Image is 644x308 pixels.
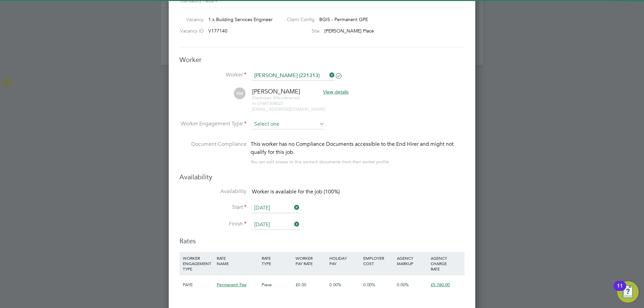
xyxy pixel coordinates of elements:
div: EMPLOYER COST [362,252,395,269]
input: Select one [252,220,300,230]
div: PAYE [181,275,215,295]
div: This worker has no Compliance Documents accessible to the End Hirer and might not qualify for thi... [251,140,465,156]
span: m: [252,101,257,106]
label: Worker Engagement Type [179,120,247,127]
label: Document Compliance [179,140,247,165]
span: 07487308025 [252,101,283,106]
label: Worker [179,71,247,78]
span: V177140 [208,28,227,34]
span: Worker is available for the job (100%) [252,188,340,195]
div: AGENCY MARKUP [395,252,429,269]
label: Start [179,204,247,211]
span: KM [234,87,246,99]
label: Site [281,28,320,34]
h3: Rates [179,237,465,245]
input: Search for... [252,71,335,81]
div: HOLIDAY PAY [328,252,362,269]
span: 1 x Building Services Engineer [208,16,273,22]
label: Availability [179,188,247,195]
span: [PERSON_NAME] Place [324,28,374,34]
div: You can edit access to this worker’s documents from their worker profile. [251,158,390,166]
span: Electrician (Maintenance) [252,95,300,101]
div: AGENCY CHARGE RATE [429,252,463,275]
label: Vacancy ID [177,28,204,34]
span: [PERSON_NAME] [252,87,300,95]
span: BGIS - Permanent GPE [319,16,368,22]
div: WORKER ENGAGEMENT TYPE [181,252,215,275]
label: Finish [179,221,247,228]
span: £5,760.00 [431,282,450,288]
input: Select one [252,203,300,213]
div: RATE NAME [215,252,260,269]
span: View details [323,89,348,95]
button: Open Resource Center, 11 new notifications [617,281,639,303]
span: 0.00% [397,282,409,288]
input: Select one [252,119,325,129]
span: 0.00% [363,282,375,288]
span: 0.00% [329,282,341,288]
label: Client Config [281,16,315,22]
span: Permanent Fee [217,282,247,288]
div: 11 [617,286,623,295]
div: £0.00 [294,275,328,295]
label: Vacancy [177,16,204,22]
span: [EMAIL_ADDRESS][DOMAIN_NAME] [252,106,325,112]
div: RATE TYPE [260,252,294,269]
h3: Availability [179,173,465,181]
h3: Worker [179,55,465,64]
div: Piece [260,275,294,295]
div: WORKER PAY RATE [294,252,328,269]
